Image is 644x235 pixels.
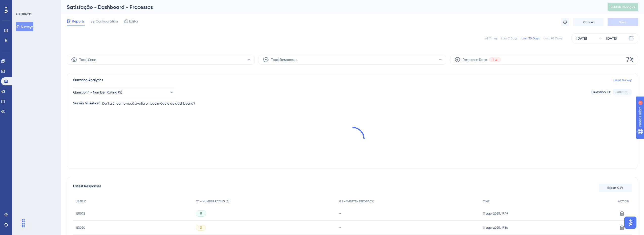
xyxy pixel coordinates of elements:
[35,3,37,7] div: 1
[492,58,493,62] span: 1
[73,89,122,95] span: Question 1 - Number Rating (5)
[485,36,497,40] div: All Times
[129,18,138,24] span: Editor
[16,22,33,31] button: Surveys
[522,36,540,40] div: Last 30 Days
[79,57,96,63] span: Total Seen
[483,211,508,216] span: 11 ago. 2025, 17:49
[73,77,103,83] span: Question Analytics
[606,35,617,41] div: [DATE]
[247,56,250,64] span: -
[196,199,230,203] span: Q1 - NUMBER RATING (5)
[73,183,101,192] span: Latest Responses
[73,87,174,97] button: Question 1 - Number Rating (5)
[626,56,634,64] span: 7%
[271,57,297,63] span: Total Responses
[96,18,118,24] span: Configuration
[67,4,595,11] div: Satisfação - Dashboard - Processos
[102,100,195,106] span: De 1 a 5, como você avalia o novo módulo de dashboard?
[623,215,638,230] iframe: UserGuiding AI Assistant Launcher
[339,225,478,230] div: -
[544,36,562,40] div: Last 90 Days
[200,226,202,230] span: 3
[73,100,100,106] div: Survey Question:
[19,216,27,231] div: Arrastar
[483,199,489,203] span: TIME
[599,184,632,192] button: Export CSV
[339,199,374,203] span: Q2 - WRITTEN FEEDBACK
[76,226,85,230] span: 163020
[200,211,202,216] span: 5
[76,211,85,216] span: 165072
[72,18,85,24] span: Reports
[591,89,611,96] div: Question ID:
[483,226,508,230] span: 11 ago. 2025, 17:30
[12,1,32,7] span: Need Help?
[463,57,487,63] span: Response Rate
[76,199,87,203] span: USER ID
[608,3,638,11] button: Publish Changes
[501,36,517,40] div: Last 7 Days
[576,35,587,41] div: [DATE]
[583,20,594,24] span: Cancel
[339,211,478,216] div: -
[608,18,638,26] button: Save
[618,199,629,203] span: ACTION
[614,78,632,82] a: Reset Survey
[607,186,623,190] span: Export CSV
[615,90,629,94] div: c7f87b57...
[573,18,604,26] button: Cancel
[619,20,626,24] span: Save
[16,12,31,16] div: FEEDBACK
[611,5,635,9] span: Publish Changes
[439,56,442,64] span: -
